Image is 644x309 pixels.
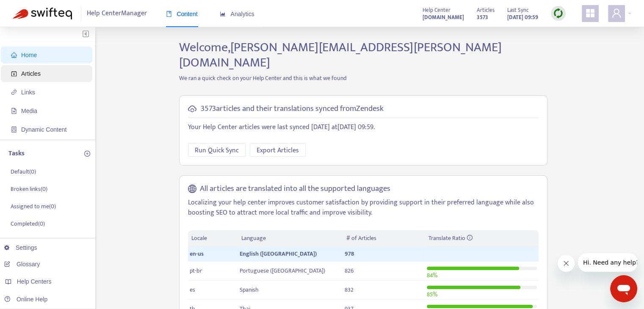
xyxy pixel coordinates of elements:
[345,266,354,276] span: 826
[188,230,238,247] th: Locale
[8,149,25,159] p: Tasks
[5,6,61,13] span: Hi. Need any help?
[201,104,384,114] h5: 3573 articles and their translations synced from Zendesk
[423,6,451,15] span: Help Center
[250,143,306,157] button: Export Articles
[179,37,502,73] span: Welcome, [PERSON_NAME][EMAIL_ADDRESS][PERSON_NAME][DOMAIN_NAME]
[427,290,437,299] span: 85 %
[423,12,464,22] a: [DOMAIN_NAME]
[11,185,47,193] p: Broken links ( 0 )
[11,71,17,77] span: account-book
[188,198,539,218] p: Localizing your help center improves customer satisfaction by providing support in their preferre...
[345,285,354,295] span: 832
[4,261,40,268] a: Glossary
[477,6,495,15] span: Articles
[553,8,564,19] img: sync.dc5367851b00ba804db3.png
[21,52,37,58] span: Home
[11,108,17,114] span: file-image
[611,8,622,18] span: user
[558,255,575,272] iframe: Cerrar mensaje
[188,184,196,194] span: global
[610,275,637,302] iframe: Botón para iniciar la ventana de mensajería
[13,8,72,19] img: Swifteq
[507,13,538,22] strong: [DATE] 09:59
[11,127,17,132] span: container
[188,122,539,132] p: Your Help Center articles were last synced [DATE] at [DATE] 09:59 .
[257,145,299,156] span: Export Articles
[11,237,38,246] p: All tasks ( 0 )
[238,230,343,247] th: Language
[166,11,172,17] span: book
[173,74,554,83] p: We ran a quick check on your Help Center and this is what we found
[21,126,66,133] span: Dynamic Content
[200,184,390,194] h5: All articles are translated into all the supported languages
[11,52,17,58] span: home
[21,108,37,114] span: Media
[166,11,198,17] span: Content
[585,8,595,18] span: appstore
[4,244,37,251] a: Settings
[11,202,56,211] p: Assigned to me ( 0 )
[188,105,196,113] span: cloud-sync
[11,167,36,176] p: Default ( 0 )
[190,249,204,259] span: en-us
[21,70,41,77] span: Articles
[190,266,202,276] span: pt-br
[87,6,147,22] span: Help Center Manager
[428,234,535,243] div: Translate Ratio
[17,278,52,285] span: Help Centers
[240,266,325,276] span: Portuguese ([GEOGRAPHIC_DATA])
[343,230,425,247] th: # of Articles
[578,253,637,272] iframe: Mensaje de la compañía
[220,11,226,17] span: area-chart
[427,270,437,280] span: 84 %
[240,249,317,259] span: English ([GEOGRAPHIC_DATA])
[188,143,246,157] button: Run Quick Sync
[240,285,259,295] span: Spanish
[220,11,254,17] span: Analytics
[84,151,90,157] span: plus-circle
[21,89,35,96] span: Links
[345,249,354,259] span: 978
[11,219,45,228] p: Completed ( 0 )
[4,296,47,303] a: Online Help
[11,89,17,95] span: link
[507,6,529,15] span: Last Sync
[195,145,239,156] span: Run Quick Sync
[190,285,195,295] span: es
[477,13,488,22] strong: 3573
